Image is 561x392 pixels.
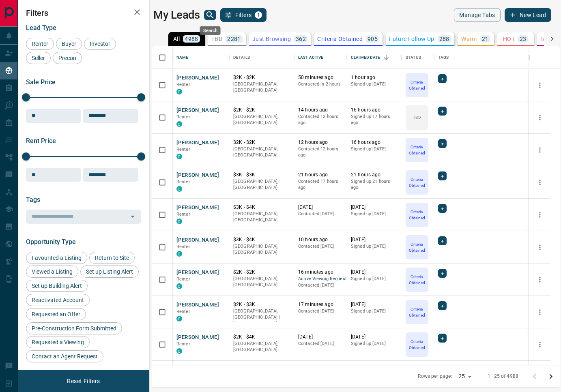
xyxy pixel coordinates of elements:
span: Active Viewing Request [298,276,343,283]
p: [DATE] [351,269,398,276]
div: Buyer [56,38,82,50]
button: [PERSON_NAME] [176,301,219,309]
div: condos.ca [176,186,182,192]
button: more [534,306,546,318]
button: more [534,209,546,221]
span: Precon [56,55,79,61]
button: more [534,274,546,286]
div: Claimed Date [351,46,380,69]
div: Investor [84,38,116,50]
p: [DATE] [351,334,398,341]
div: condos.ca [176,316,182,321]
p: Contacted 12 hours ago [298,146,343,159]
p: Contacted [DATE] [298,243,343,250]
button: Reset Filters [62,374,105,388]
p: 16 hours ago [351,107,398,114]
button: [PERSON_NAME] [176,74,219,82]
p: 905 [368,36,378,42]
span: Renter [176,82,190,87]
span: Viewed a Listing [29,268,75,275]
p: TBD [211,36,222,42]
span: + [441,75,444,83]
p: Rows per page: [418,373,452,380]
p: 21 [482,36,489,42]
button: more [534,79,546,91]
div: Search [200,26,221,35]
p: [GEOGRAPHIC_DATA], [GEOGRAPHIC_DATA] [233,81,290,94]
p: $2K - $2K [233,139,290,146]
p: 23 [520,36,527,42]
p: HOT [503,36,515,42]
p: Criteria Obtained [406,176,428,189]
div: Last Active [294,46,347,69]
span: Renter [176,276,190,282]
p: 1–25 of 4988 [488,373,518,380]
p: $2K - $2K [233,269,290,276]
p: Signed up [DATE] [351,276,398,282]
button: [PERSON_NAME] [176,204,219,212]
p: 17 minutes ago [298,301,343,308]
p: [DATE] [351,204,398,211]
div: + [438,107,447,116]
p: 10 hours ago [298,236,343,243]
div: + [438,139,447,148]
span: Lead Type [26,24,56,32]
p: [DATE] [351,301,398,308]
div: + [438,74,447,83]
p: [GEOGRAPHIC_DATA], [GEOGRAPHIC_DATA] [233,243,290,256]
button: Filters1 [220,8,267,22]
div: Return to Site [89,252,135,264]
button: [PERSON_NAME] [176,236,219,244]
p: $3K - $4K [233,236,290,243]
span: Renter [176,147,190,152]
div: Precon [53,52,82,64]
span: Sale Price [26,78,56,86]
p: 2281 [227,36,241,42]
button: Manage Tabs [454,8,500,22]
span: Set up Listing Alert [83,268,136,275]
p: Signed up [DATE] [351,308,398,315]
p: Signed up [DATE] [351,81,398,88]
p: [GEOGRAPHIC_DATA], [GEOGRAPHIC_DATA] [233,341,290,353]
p: 21 hours ago [298,171,343,178]
span: Requested an Offer [29,311,83,317]
div: Tags [434,46,529,69]
p: 4988 [185,36,198,42]
p: [GEOGRAPHIC_DATA], [GEOGRAPHIC_DATA] [233,276,290,288]
div: condos.ca [176,348,182,354]
button: more [534,338,546,351]
p: Criteria Obtained [317,36,363,42]
div: + [438,301,447,310]
button: Go to next page [543,368,559,385]
span: Investor [87,41,113,47]
span: 1 [256,12,261,18]
span: Contact an Agent Request [29,353,101,360]
span: Renter [176,179,190,184]
span: + [441,237,444,245]
div: Name [172,46,229,69]
p: Just Browsing [252,36,291,42]
div: Tags [438,46,449,69]
p: Signed up [DATE] [351,243,398,250]
div: 25 [455,371,475,382]
p: $3K - $3K [233,171,290,178]
p: TBD [413,114,421,120]
span: Renter [29,41,51,47]
p: Warm [461,36,477,42]
div: Seller [26,52,51,64]
div: Set up Building Alert [26,280,88,292]
span: Set up Building Alert [29,283,85,289]
button: more [534,176,546,189]
span: Renter [176,341,190,347]
div: condos.ca [176,121,182,127]
p: Contacted [DATE] [298,308,343,315]
div: Viewed a Listing [26,266,78,278]
div: Requested an Offer [26,308,86,320]
span: Pre-Construction Form Submitted [29,325,119,332]
div: + [438,334,447,343]
button: Open [127,211,138,222]
p: [GEOGRAPHIC_DATA], [GEOGRAPHIC_DATA] [233,178,290,191]
button: more [534,241,546,253]
p: 1 hour ago [351,74,398,81]
p: 16 hours ago [351,139,398,146]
